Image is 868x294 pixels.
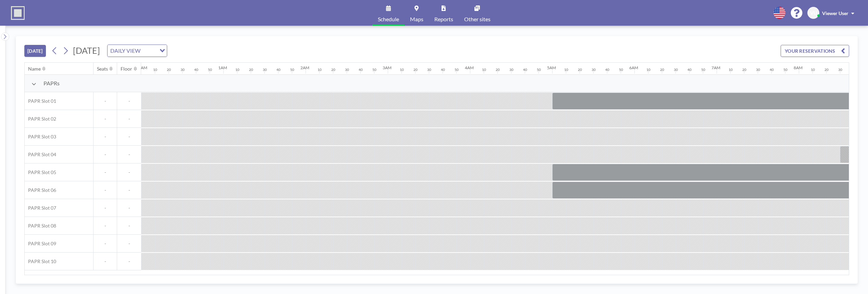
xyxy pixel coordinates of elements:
span: - [117,241,141,247]
span: - [117,258,141,265]
div: 5AM [547,65,556,70]
div: 20 [413,68,418,72]
div: 30 [674,68,678,72]
span: - [117,98,141,104]
span: PAPR Slot 04 [25,151,56,158]
span: - [117,205,141,211]
span: - [117,134,141,140]
span: - [94,151,117,158]
span: Schedule [378,16,399,22]
span: - [94,98,117,104]
div: 40 [194,68,198,72]
div: 50 [701,68,705,72]
div: 20 [578,68,582,72]
span: VU [810,10,817,16]
div: 30 [838,68,842,72]
div: 1AM [218,65,227,70]
div: 10 [318,68,322,72]
div: Search for option [108,45,167,57]
span: - [94,116,117,122]
span: - [117,116,141,122]
span: PAPR Slot 10 [25,258,56,265]
span: - [117,151,141,158]
div: 20 [742,68,746,72]
div: 7AM [711,65,720,70]
input: Search for option [142,46,156,55]
div: 30 [509,68,513,72]
div: Seats [97,66,108,72]
div: 40 [441,68,445,72]
div: 12AM [136,65,147,70]
div: 4AM [465,65,474,70]
div: 40 [770,68,774,72]
span: - [94,223,117,229]
span: PAPR Slot 03 [25,134,56,140]
span: PAPR Slot 06 [25,187,56,193]
span: Other sites [464,16,491,22]
span: - [117,169,141,175]
span: PAPR Slot 01 [25,98,56,104]
div: 50 [208,68,212,72]
div: 20 [249,68,253,72]
div: 30 [263,68,267,72]
div: 8AM [794,65,803,70]
span: - [94,134,117,140]
div: 10 [153,68,157,72]
span: [DATE] [73,45,100,56]
span: Reports [434,16,453,22]
div: 10 [564,68,568,72]
div: 10 [729,68,733,72]
div: 3AM [383,65,392,70]
span: DAILY VIEW [109,46,142,55]
div: 30 [592,68,596,72]
div: 50 [783,68,788,72]
div: 10 [811,68,815,72]
span: - [94,258,117,265]
div: 20 [824,68,829,72]
div: 20 [331,68,335,72]
div: 30 [181,68,185,72]
span: - [94,205,117,211]
div: 40 [687,68,692,72]
span: Maps [410,16,423,22]
div: 30 [427,68,431,72]
button: YOUR RESERVATIONS [781,45,849,57]
div: 30 [756,68,760,72]
span: PAPR Slot 05 [25,169,56,175]
div: 10 [646,68,650,72]
span: PAPR Slot 08 [25,223,56,229]
div: Floor [121,66,132,72]
div: 2AM [300,65,309,70]
img: organization-logo [11,6,25,20]
div: 50 [537,68,541,72]
div: 40 [523,68,527,72]
div: 50 [372,68,376,72]
span: - [94,187,117,193]
div: Name [28,66,41,72]
div: 40 [605,68,609,72]
div: 30 [345,68,349,72]
div: 10 [400,68,404,72]
button: [DATE] [24,45,46,57]
span: - [94,241,117,247]
div: 50 [290,68,294,72]
div: 6AM [629,65,638,70]
span: PAPRs [44,80,60,87]
div: 50 [455,68,459,72]
span: PAPR Slot 02 [25,116,56,122]
span: PAPR Slot 09 [25,241,56,247]
div: 40 [276,68,281,72]
div: 20 [496,68,500,72]
div: 40 [359,68,363,72]
span: Viewer User [822,10,848,16]
span: - [94,169,117,175]
div: 20 [167,68,171,72]
div: 50 [619,68,623,72]
div: 10 [482,68,486,72]
span: - [117,223,141,229]
span: PAPR Slot 07 [25,205,56,211]
span: - [117,187,141,193]
div: 10 [235,68,239,72]
div: 20 [660,68,664,72]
